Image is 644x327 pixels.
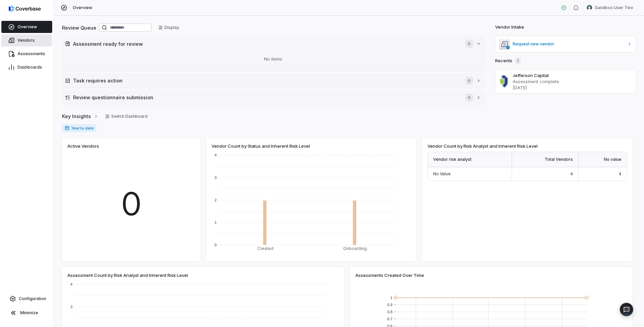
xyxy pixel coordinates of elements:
span: Active Vendors [67,143,99,149]
h2: Assessment ready for review [73,40,458,47]
span: Dashboards [18,65,42,70]
button: Key Insights [60,109,100,123]
a: Vendors [1,34,52,46]
a: Overview [1,21,52,33]
a: Key Insights [62,109,98,123]
div: No value [579,152,627,167]
p: Assessment complete [513,78,633,84]
button: Task requires action0 [62,74,484,87]
img: logo-D7KZi-bG.svg [9,5,41,12]
text: 0.9 [387,303,392,307]
div: Vendor risk analyst [428,152,512,167]
h2: Review Queue [62,24,96,31]
button: Minimize [3,306,51,320]
h2: Recents [495,58,521,64]
text: 2 [215,198,217,202]
p: [DATE] [513,84,633,90]
text: 3 [70,305,72,309]
span: Overview [18,24,37,30]
span: Vendor Count by Risk Analyst and Inherent Risk Level [427,143,538,149]
div: Total Vendors [512,152,579,167]
svg: Date range for report [65,126,69,131]
a: Assessments [1,48,52,60]
button: Switch Dashboard [101,111,152,121]
span: Minimize [20,310,38,316]
span: 4 [619,171,621,176]
h3: Jefferson Capital [513,72,633,78]
span: Configuration [19,296,46,301]
div: No items [65,50,481,68]
span: Overview [73,5,92,10]
span: No Value [433,171,451,176]
a: Jefferson CapitalAssessment complete[DATE] [495,70,636,93]
span: 4 [570,171,573,176]
a: Dashboards [1,61,52,73]
span: Year to date [62,124,96,132]
span: 0 [465,77,473,85]
text: 1 [390,296,392,300]
text: 1 [215,220,217,224]
text: 0 [215,243,217,247]
h2: Task requires action [73,77,458,84]
text: 4 [215,153,217,157]
span: Request new vendor [513,41,624,47]
span: 0 [121,180,142,228]
img: Sandbox User Two avatar [587,5,592,10]
a: Configuration [3,293,51,305]
span: 0 [465,40,473,48]
span: Vendor Count by Status and Inherent Risk Level [212,143,310,149]
button: Review questionnaire submission0 [62,91,484,104]
button: Display [154,23,183,33]
button: Assessment ready for review0 [62,37,484,50]
text: 3 [215,176,217,180]
text: 0.7 [387,317,392,321]
span: 1 [515,58,521,64]
h2: Vendor Intake [495,24,524,31]
span: 0 [465,94,473,102]
a: Request new vendor [495,36,636,52]
text: 4 [70,282,72,286]
span: Assessments Created Over Time [355,272,424,278]
span: Vendors [18,38,35,43]
h2: Review questionnaire submission [73,94,458,101]
button: Sandbox User Two avatarSandbox User Two [583,3,637,13]
span: Assessments [18,51,45,57]
span: Assessment Count by Risk Analyst and Inherent Risk Level [67,272,188,278]
span: Key Insights [62,113,91,120]
span: Sandbox User Two [595,5,633,10]
text: 0.8 [387,310,392,314]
